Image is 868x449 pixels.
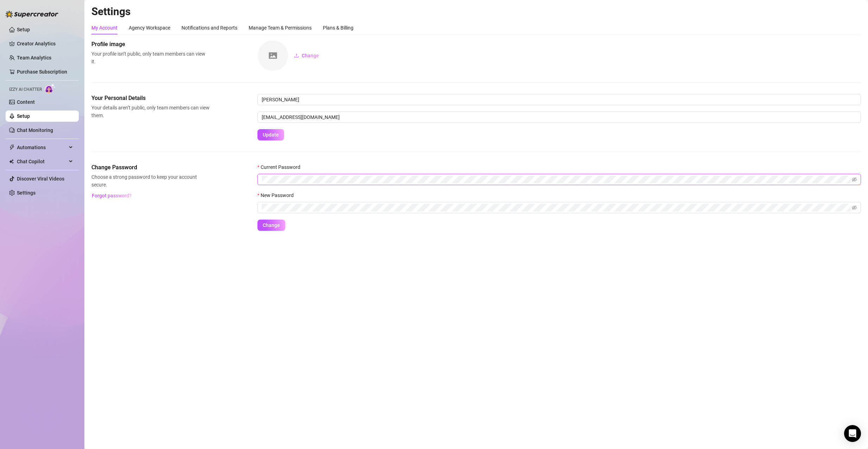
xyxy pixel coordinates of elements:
[17,38,73,49] a: Creator Analytics
[249,24,312,32] div: Manage Team & Permissions
[91,50,210,65] span: Your profile isn’t public, only team members can view it.
[181,24,237,32] div: Notifications and Reports
[257,191,298,199] label: New Password
[9,86,42,93] span: Izzy AI Chatter
[17,113,30,119] a: Setup
[262,176,850,183] input: Current Password
[263,222,280,228] span: Change
[257,163,305,171] label: Current Password
[323,24,353,32] div: Plans & Billing
[129,24,170,32] div: Agency Workspace
[17,190,36,196] a: Settings
[263,132,279,138] span: Update
[91,94,210,102] span: Your Personal Details
[45,83,56,94] img: AI Chatter
[852,177,857,182] span: eye-invisible
[91,173,210,189] span: Choose a strong password to keep your account secure.
[257,94,861,105] input: Enter name
[844,425,861,442] div: Open Intercom Messenger
[17,55,51,61] a: Team Analytics
[258,40,288,71] img: square-placeholder.png
[17,127,53,133] a: Chat Monitoring
[6,11,58,18] img: logo-BBDzfeDw.svg
[17,156,67,167] span: Chat Copilot
[91,104,210,119] span: Your details aren’t public, only team members can view them.
[257,220,285,231] button: Change
[9,159,14,164] img: Chat Copilot
[288,50,325,61] button: Change
[302,53,319,58] span: Change
[17,69,67,75] a: Purchase Subscription
[17,176,64,182] a: Discover Viral Videos
[262,204,850,211] input: New Password
[91,190,132,201] button: Forgot password?
[257,112,861,123] input: Enter new email
[92,193,132,198] span: Forgot password?
[91,40,210,49] span: Profile image
[9,145,15,150] span: thunderbolt
[91,5,861,18] h2: Settings
[91,24,117,32] div: My Account
[852,205,857,210] span: eye-invisible
[91,163,210,172] span: Change Password
[257,129,284,140] button: Update
[17,142,67,153] span: Automations
[17,27,30,32] a: Setup
[17,99,35,105] a: Content
[294,53,299,58] span: upload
